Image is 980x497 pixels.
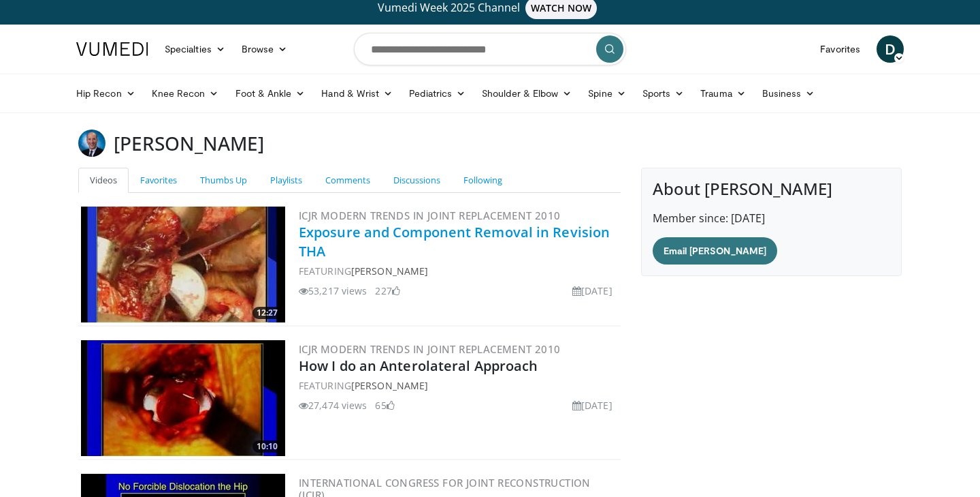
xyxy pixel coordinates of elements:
a: Discussions [382,168,452,193]
img: 297847_0001_1.png.300x170_q85_crop-smart_upscale.jpg [81,340,285,456]
img: Avatar [78,130,105,157]
a: Pediatrics [401,80,474,107]
input: Search topics, interventions [354,33,626,65]
a: Shoulder & Elbow [474,80,580,107]
a: Thumbs Up [189,168,259,193]
div: FEATURING [299,264,618,278]
a: Favorites [812,35,868,63]
a: Trauma [692,80,754,107]
li: 227 [375,284,399,298]
li: 53,217 views [299,284,367,298]
li: [DATE] [572,398,612,412]
a: 10:10 [81,340,285,456]
a: 12:27 [81,207,285,322]
a: Hip Recon [68,80,144,107]
a: Spine [580,80,634,107]
div: FEATURING [299,378,618,393]
a: Hand & Wrist [313,80,401,107]
a: Foot & Ankle [227,80,314,107]
h3: [PERSON_NAME] [114,130,264,157]
a: Playlists [259,168,314,193]
a: Following [452,168,514,193]
a: ICJR Modern Trends in Joint Replacement 2010 [299,342,561,356]
span: 12:27 [252,307,282,319]
a: Browse [233,35,296,63]
a: Email [PERSON_NAME] [653,237,777,265]
a: [PERSON_NAME] [351,379,428,392]
a: How I do an Anterolateral Approach [299,357,538,375]
h4: About [PERSON_NAME] [653,179,890,199]
a: Exposure and Component Removal in Revision THA [299,223,610,260]
img: 297848_0003_1.png.300x170_q85_crop-smart_upscale.jpg [81,207,285,322]
a: Knee Recon [144,80,227,107]
a: Business [754,80,823,107]
li: 27,474 views [299,398,367,412]
a: Videos [78,168,129,193]
a: Comments [314,168,382,193]
a: Specialties [157,35,233,63]
li: [DATE] [572,284,612,298]
a: [PERSON_NAME] [351,265,428,277]
span: 10:10 [252,440,282,453]
li: 65 [375,398,394,412]
img: VuMedi Logo [76,42,148,56]
a: Sports [634,80,693,107]
a: D [877,35,904,63]
a: Favorites [129,168,189,193]
p: Member since: [DATE] [653,210,890,226]
a: ICJR Modern Trends in Joint Replacement 2010 [299,209,561,222]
